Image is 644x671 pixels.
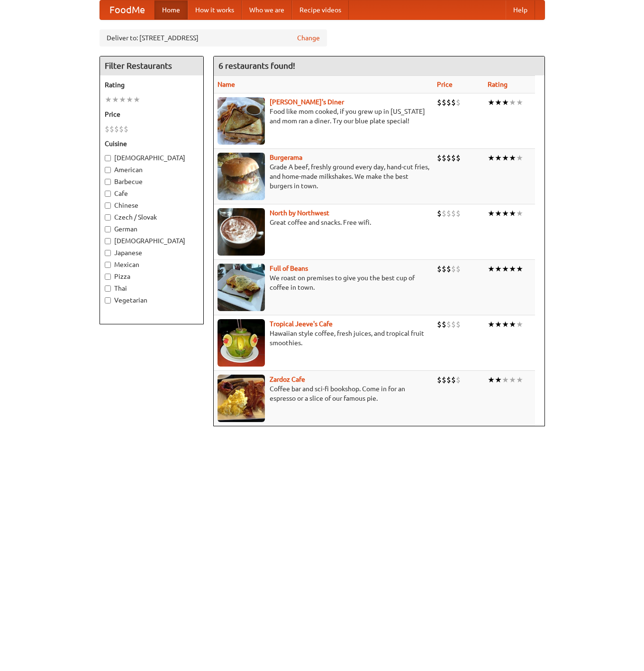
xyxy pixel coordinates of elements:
[188,0,242,19] a: How it works
[488,264,495,274] li: ★
[270,98,344,106] a: [PERSON_NAME]'s Diner
[451,319,456,330] li: $
[488,208,495,219] li: ★
[105,110,199,119] h5: Price
[446,375,451,385] li: $
[119,94,126,105] li: ★
[100,0,154,19] a: FoodMe
[105,224,199,234] label: German
[442,97,446,108] li: $
[218,375,265,422] img: zardoz.jpg
[495,264,502,274] li: ★
[437,264,442,274] li: $
[516,375,523,385] li: ★
[105,262,111,268] input: Mexican
[495,208,502,219] li: ★
[446,319,451,330] li: $
[218,319,265,367] img: jeeves.jpg
[105,179,111,185] input: Barbecue
[218,162,429,191] p: Grade A beef, freshly ground every day, hand-cut fries, and home-made milkshakes. We make the bes...
[218,97,265,145] img: sallys.jpg
[509,375,516,385] li: ★
[270,376,305,383] a: Zardoz Cafe
[105,214,111,221] input: Czech / Slovak
[442,208,446,219] li: $
[516,208,523,219] li: ★
[154,0,188,19] a: Home
[270,209,329,217] a: North by Northwest
[495,153,502,163] li: ★
[488,97,495,108] li: ★
[442,319,446,330] li: $
[105,250,111,256] input: Japanese
[105,124,109,134] li: $
[456,208,461,219] li: $
[105,189,199,198] label: Cafe
[119,124,124,134] li: $
[105,155,111,161] input: [DEMOGRAPHIC_DATA]
[270,320,333,328] a: Tropical Jeeve's Cafe
[495,375,502,385] li: ★
[502,319,509,330] li: ★
[105,285,111,292] input: Thai
[442,153,446,163] li: $
[105,201,199,210] label: Chinese
[516,264,523,274] li: ★
[218,153,265,200] img: burgerama.jpg
[446,264,451,274] li: $
[105,260,199,269] label: Mexican
[451,208,456,219] li: $
[446,97,451,108] li: $
[105,94,112,105] li: ★
[456,264,461,274] li: $
[456,375,461,385] li: $
[105,202,111,209] input: Chinese
[495,319,502,330] li: ★
[105,284,199,293] label: Thai
[446,208,451,219] li: $
[105,80,199,90] h5: Rating
[437,153,442,163] li: $
[446,153,451,163] li: $
[218,329,429,348] p: Hawaiian style coffee, fresh juices, and tropical fruit smoothies.
[488,375,495,385] li: ★
[509,97,516,108] li: ★
[488,153,495,163] li: ★
[112,94,119,105] li: ★
[297,33,320,43] a: Change
[105,191,111,197] input: Cafe
[451,153,456,163] li: $
[105,248,199,257] label: Japanese
[218,61,295,70] ng-pluralize: 6 restaurants found!
[442,375,446,385] li: $
[105,238,111,244] input: [DEMOGRAPHIC_DATA]
[442,264,446,274] li: $
[105,167,111,173] input: American
[437,208,442,219] li: $
[488,319,495,330] li: ★
[509,319,516,330] li: ★
[516,153,523,163] li: ★
[270,265,308,272] b: Full of Beans
[105,165,199,175] label: American
[502,208,509,219] li: ★
[124,124,128,134] li: $
[218,107,429,126] p: Food like mom cooked, if you grew up in [US_STATE] and mom ran a diner. Try our blue plate special!
[516,97,523,108] li: ★
[105,139,199,148] h5: Cuisine
[456,153,461,163] li: $
[502,97,509,108] li: ★
[105,274,111,280] input: Pizza
[218,218,429,227] p: Great coffee and snacks. Free wifi.
[105,153,199,163] label: [DEMOGRAPHIC_DATA]
[451,97,456,108] li: $
[506,0,535,19] a: Help
[218,81,235,88] a: Name
[437,375,442,385] li: $
[218,273,429,292] p: We roast on premises to give you the best cup of coffee in town.
[437,319,442,330] li: $
[270,154,302,161] a: Burgerama
[105,212,199,222] label: Czech / Slovak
